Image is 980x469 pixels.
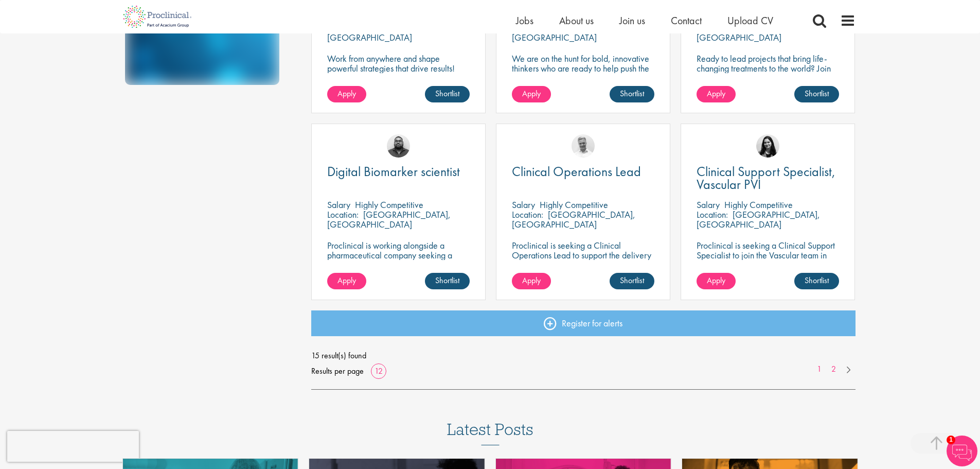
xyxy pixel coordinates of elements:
a: Register for alerts [311,310,856,336]
a: Contact [671,14,702,27]
a: Apply [697,273,736,289]
a: Shortlist [425,86,470,102]
span: Apply [337,275,356,286]
iframe: reCAPTCHA [7,431,139,462]
a: Clinical Support Specialist, Vascular PVI [697,165,839,191]
p: [GEOGRAPHIC_DATA], [GEOGRAPHIC_DATA] [512,209,635,230]
a: Apply [327,86,366,102]
img: Indre Stankeviciute [756,134,779,158]
a: Digital Biomarker scientist [327,165,470,178]
h3: Latest Posts [447,421,533,445]
p: Ready to lead projects that bring life-changing treatments to the world? Join our client at the f... [697,54,839,102]
span: 15 result(s) found [311,348,856,363]
a: Shortlist [425,273,470,289]
a: Jobs [516,14,533,27]
p: [GEOGRAPHIC_DATA], [GEOGRAPHIC_DATA] [327,209,451,230]
span: Results per page [311,363,364,379]
span: Location: [327,209,359,220]
img: Chatbot [947,436,977,466]
a: Apply [327,273,366,289]
span: Clinical Operations Lead [512,163,641,180]
a: Join us [619,14,645,27]
p: Proclinical is working alongside a pharmaceutical company seeking a Digital Biomarker Scientist t... [327,240,470,289]
span: Apply [707,275,725,286]
a: Shortlist [610,86,654,102]
a: About us [559,14,594,27]
a: Apply [512,273,551,289]
span: Apply [707,88,725,99]
p: Proclinical is seeking a Clinical Operations Lead to support the delivery of clinical trials in o... [512,240,654,270]
span: Apply [522,88,541,99]
a: Shortlist [794,273,839,289]
a: 12 [371,366,386,376]
a: 1 [812,363,827,375]
img: Ashley Bennett [387,134,410,158]
span: Apply [522,275,541,286]
span: Location: [697,209,728,220]
a: Clinical Operations Lead [512,165,654,178]
span: Salary [697,199,720,211]
span: Salary [327,199,350,211]
a: Shortlist [794,86,839,102]
a: 2 [826,363,841,375]
p: [GEOGRAPHIC_DATA], [GEOGRAPHIC_DATA] [697,209,820,230]
span: Salary [512,199,535,211]
p: Proclinical is seeking a Clinical Support Specialist to join the Vascular team in [GEOGRAPHIC_DAT... [697,240,839,289]
p: Work from anywhere and shape powerful strategies that drive results! Enjoy the freedom of remote ... [327,54,470,93]
p: We are on the hunt for bold, innovative thinkers who are ready to help push the boundaries of sci... [512,54,654,93]
a: Apply [697,86,736,102]
p: Highly Competitive [724,199,793,211]
span: 1 [947,436,955,444]
a: Apply [512,86,551,102]
span: Apply [337,88,356,99]
span: Clinical Support Specialist, Vascular PVI [697,163,835,193]
a: Upload CV [727,14,773,27]
span: Location: [512,209,543,220]
a: Shortlist [610,273,654,289]
span: Digital Biomarker scientist [327,163,460,180]
p: Highly Competitive [540,199,608,211]
img: Joshua Bye [572,134,595,158]
p: Highly Competitive [355,199,423,211]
